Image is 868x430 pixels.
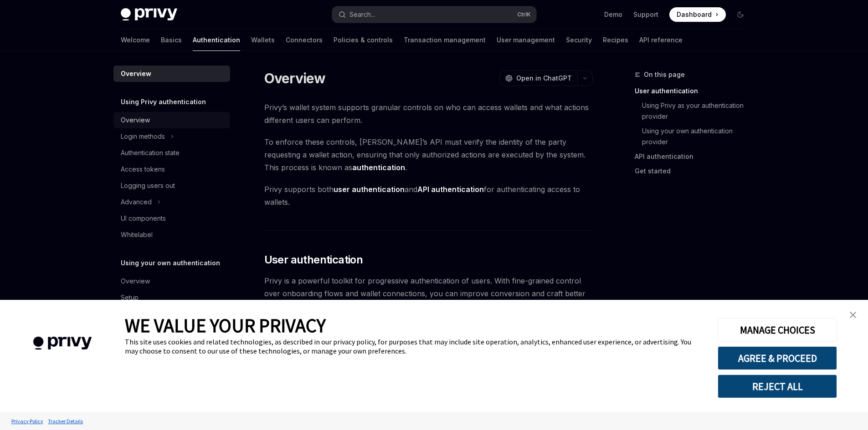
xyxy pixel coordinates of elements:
a: User management [497,29,555,51]
a: Wallets [251,29,275,51]
strong: user authentication [334,185,405,194]
a: Policies & controls [334,29,393,51]
a: Overview [113,273,230,289]
span: Privy is a powerful toolkit for progressive authentication of users. With fine-grained control ov... [264,274,593,313]
span: Privy supports both and for authenticating access to wallets. [264,183,593,208]
a: Whitelabel [113,227,230,243]
img: company logo [14,324,111,363]
div: Overview [121,115,150,126]
button: REJECT ALL [718,374,837,398]
a: Basics [161,29,182,51]
div: Overview [121,276,150,287]
a: Demo [604,10,622,19]
a: Setup [113,289,230,306]
div: Search... [349,9,375,20]
span: User authentication [264,253,363,267]
div: Authentication state [121,147,180,158]
img: dark logo [121,8,177,21]
a: Using Privy as your authentication provider [635,98,755,124]
a: User authentication [635,84,755,98]
div: Access tokens [121,164,165,175]
div: Login methods [121,131,165,142]
a: Connectors [286,29,323,51]
a: Dashboard [669,7,726,22]
button: AGREE & PROCEED [718,346,837,370]
div: Whitelabel [121,229,153,240]
button: Toggle Login methods section [113,128,230,145]
a: Get started [635,164,755,178]
a: Security [566,29,592,51]
a: Overview [113,66,230,82]
button: Toggle dark mode [733,7,748,22]
span: Ctrl K [517,11,531,18]
div: Advanced [121,197,152,207]
h5: Using Privy authentication [121,96,206,107]
button: Toggle Advanced section [113,194,230,210]
a: Using your own authentication provider [635,124,755,149]
a: Authentication [193,29,240,51]
div: UI components [121,213,166,224]
h1: Overview [264,70,326,86]
span: On this page [644,69,685,80]
div: Setup [121,292,139,303]
a: close banner [844,306,862,324]
a: Overview [113,112,230,128]
a: Authentication state [113,145,230,161]
a: Access tokens [113,161,230,177]
span: Open in ChatGPT [516,74,572,83]
button: Open in ChatGPT [499,71,577,86]
a: API authentication [635,149,755,164]
span: WE VALUE YOUR PRIVACY [125,314,326,337]
span: To enforce these controls, [PERSON_NAME]’s API must verify the identity of the party requesting a... [264,136,593,174]
a: UI components [113,210,230,227]
a: Privacy Policy [9,413,46,429]
span: Dashboard [677,10,712,19]
a: Transaction management [404,29,486,51]
strong: API authentication [417,185,484,194]
img: close banner [850,312,856,318]
a: API reference [639,29,683,51]
a: Logging users out [113,177,230,194]
h5: Using your own authentication [121,258,220,268]
button: Open search [332,6,536,23]
a: Recipes [603,29,628,51]
a: Tracker Details [46,413,85,429]
div: Overview [121,68,151,79]
a: Welcome [121,29,150,51]
a: Support [633,10,658,19]
button: MANAGE CHOICES [718,318,837,342]
div: Logging users out [121,180,175,191]
div: This site uses cookies and related technologies, as described in our privacy policy, for purposes... [125,337,704,355]
span: Privy’s wallet system supports granular controls on who can access wallets and what actions diffe... [264,101,593,126]
strong: authentication [352,163,405,172]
